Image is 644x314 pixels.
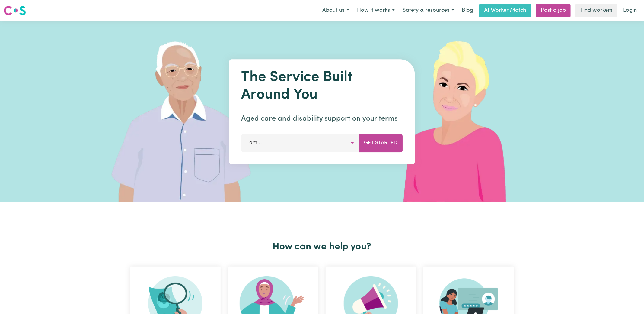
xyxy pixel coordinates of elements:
button: How it works [353,4,399,17]
a: AI Worker Match [479,4,531,17]
button: Get Started [359,134,403,152]
button: I am... [241,134,359,152]
a: Careseekers logo [4,4,26,18]
h1: The Service Built Around You [241,69,403,104]
img: Careseekers logo [4,5,26,16]
a: Blog [458,4,477,17]
a: Find workers [575,4,617,17]
button: About us [318,4,353,17]
button: Safety & resources [399,4,458,17]
a: Login [620,4,640,17]
h2: How can we help you? [126,241,518,253]
p: Aged care and disability support on your terms [241,113,403,124]
a: Post a job [536,4,571,17]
